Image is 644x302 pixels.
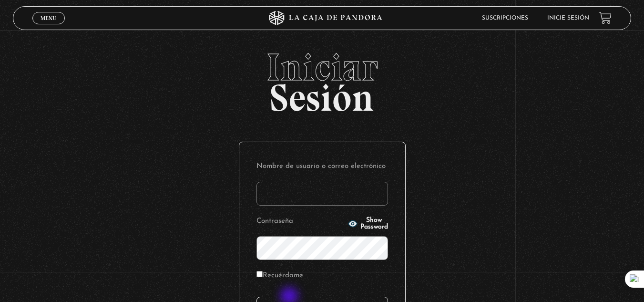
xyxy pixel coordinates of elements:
a: Suscripciones [482,15,528,21]
a: View your shopping cart [599,11,612,24]
button: Show Password [348,217,388,230]
a: Inicie sesión [547,15,589,21]
span: Menu [41,15,56,21]
label: Recuérdame [256,269,303,283]
h2: Sesión [13,48,631,109]
span: Iniciar [13,48,631,86]
span: Show Password [360,217,388,230]
label: Contraseña [256,214,345,229]
span: Cerrar [37,23,60,30]
label: Nombre de usuario o correo electrónico [256,159,388,174]
input: Recuérdame [256,271,263,277]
